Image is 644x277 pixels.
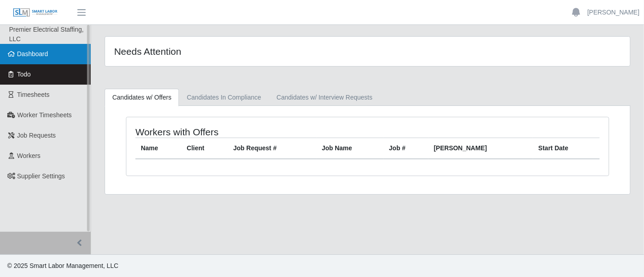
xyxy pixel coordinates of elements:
h4: Workers with Offers [135,126,321,138]
th: Client [181,138,228,159]
span: Premier Electrical Staffing, LLC [9,26,84,43]
img: SLM Logo [13,8,58,18]
a: [PERSON_NAME] [587,8,639,17]
th: Job Name [317,138,384,159]
span: Job Requests [17,132,56,139]
span: Dashboard [17,50,48,57]
span: Timesheets [17,91,50,98]
th: Job # [384,138,428,159]
th: Name [135,138,181,159]
a: Candidates In Compliance [179,89,269,106]
h4: Needs Attention [114,46,317,57]
span: Supplier Settings [17,172,65,180]
span: Todo [17,71,31,78]
a: Candidates w/ Offers [105,89,179,106]
span: © 2025 Smart Labor Management, LLC [7,262,118,269]
th: Job Request # [228,138,316,159]
th: Start Date [533,138,600,159]
span: Workers [17,152,41,159]
a: Candidates w/ Interview Requests [269,89,380,106]
th: [PERSON_NAME] [428,138,533,159]
span: Worker Timesheets [17,111,72,119]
